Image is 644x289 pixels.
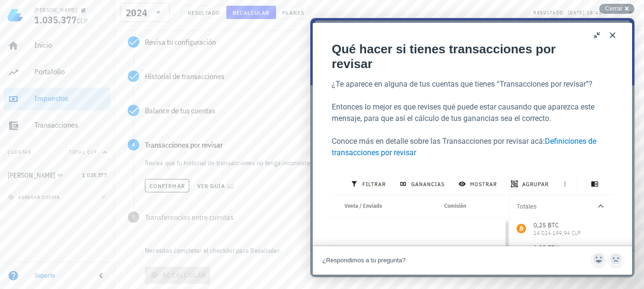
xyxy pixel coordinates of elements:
button: CuentasTotal CLP [4,141,111,164]
button: Confirmar [145,179,189,192]
span: Resultado [187,9,220,16]
div: [DATE] 18:42 [568,8,602,18]
span: 1.035.377 [82,171,107,179]
span: CLP [77,17,88,25]
div: Balance de tus cuentas [145,107,631,114]
div: Resultado:[DATE] 18:42 [528,3,642,21]
button: Resultado [181,6,226,19]
img: LedgiFi [8,8,23,23]
button: Send feedback: Sí. For "¿Respondimos a tu pregunta?" [282,234,295,248]
button: Recalcular [226,6,276,19]
div: Transacciones [34,120,107,130]
a: [PERSON_NAME] 1.035.377 [4,164,111,187]
a: Impuestos [4,88,111,110]
a: Transacciones [4,114,111,137]
span: ¿Respondimos a tu pregunta? [12,239,95,246]
a: Inicio [4,34,111,57]
p: Revisa que tu historial de transacciones no tenga inconsistencias. [145,158,631,168]
span: agregar cuenta [10,194,60,200]
span: Planes [282,9,305,16]
span: Cerrar [605,5,623,12]
iframe: Help Scout Beacon - Live Chat, Contact Form, and Knowledge Base [310,18,634,277]
div: Transacciones por revisar [145,141,631,149]
div: Portafolio [34,67,107,76]
span: Ver guía 📖 [197,182,235,189]
p: Necesitas completar el checklist para Recalcular. [143,246,638,255]
span: Confirmar [149,182,185,189]
div: 2024 [120,3,170,22]
span: 5 [128,211,139,223]
div: Resultado: [533,6,568,19]
div: ¿Respondimos a tu pregunta? [12,238,282,247]
div: Revisa tu configuración [145,38,631,46]
span: Recalcular [232,9,270,16]
div: Inicio [34,40,107,50]
span: 4 [128,139,139,150]
button: Cerrar [599,4,634,14]
div: 2024 [126,8,147,18]
div: Soporte [34,272,88,279]
a: Portafolio [4,61,111,84]
span: Total CLP [69,149,97,155]
button: agregar cuenta [6,192,64,202]
div: Transferencias entre cuentas [145,213,631,221]
button: Send feedback: No. For "¿Respondimos a tu pregunta?" [299,234,312,248]
div: [PERSON_NAME] [34,6,77,14]
div: [PERSON_NAME] [8,171,55,179]
span: 1.035.377 [34,13,77,26]
div: Historial de transacciones [145,72,631,80]
button: Planes [276,6,311,19]
div: Impuestos [34,94,107,103]
div: Article feedback [2,228,322,257]
button: Ver guía 📖 [193,179,239,192]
